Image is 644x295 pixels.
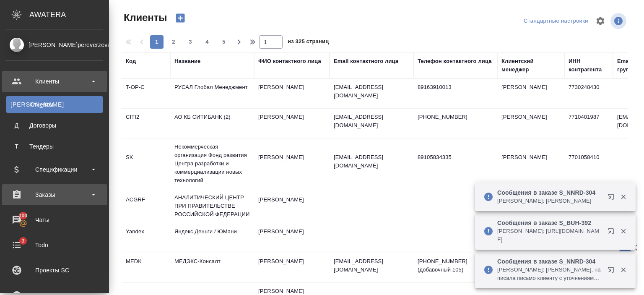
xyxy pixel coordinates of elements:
[122,79,170,108] td: T-OP-C
[2,260,107,281] a: Проекты SC
[564,79,613,108] td: 7730248430
[590,11,610,31] span: Настроить таблицу
[334,57,398,65] div: Email контактного лица
[522,15,590,28] div: split button
[170,138,254,189] td: Некоммерческая организация Фонд развития Центра разработки и коммерциализации новых технологий
[334,257,409,274] p: [EMAIL_ADDRESS][DOMAIN_NAME]
[2,209,107,230] a: 100Чаты
[174,57,200,65] div: Название
[564,109,613,138] td: 7710401987
[497,79,564,108] td: [PERSON_NAME]
[497,257,602,266] p: Сообщения в заказе S_NNRD-304
[615,266,632,274] button: Закрыть
[6,264,103,277] div: Проекты SC
[254,253,330,282] td: [PERSON_NAME]
[258,57,321,65] div: ФИО контактного лица
[615,193,632,201] button: Закрыть
[254,109,330,138] td: [PERSON_NAME]
[217,38,231,46] span: 5
[170,223,254,253] td: Яндекс Деньги / ЮМани
[418,57,492,65] div: Телефон контактного лица
[200,35,214,49] button: 4
[497,109,564,138] td: [PERSON_NAME]
[569,57,609,74] div: ИНН контрагента
[6,96,103,113] a: [PERSON_NAME]Клиенты
[10,100,99,109] div: Клиенты
[6,214,103,226] div: Чаты
[254,191,330,221] td: [PERSON_NAME]
[6,40,103,50] div: [PERSON_NAME]pereverzeva
[170,189,254,223] td: АНАЛИТИЧЕСКИЙ ЦЕНТР ПРИ ПРАВИТЕЛЬСТВЕ РОССИЙСКОЙ ФЕДЕРАЦИИ
[501,57,560,74] div: Клиентский менеджер
[29,6,109,23] div: AWATERA
[288,37,329,49] span: из 325 страниц
[602,261,623,282] button: Открыть в новой вкладке
[6,117,103,134] a: ДДоговоры
[418,257,493,274] p: [PHONE_NUMBER] (добавочный 105)
[497,149,564,178] td: [PERSON_NAME]
[122,191,170,221] td: ACGRF
[126,57,136,65] div: Код
[615,227,632,235] button: Закрыть
[14,211,33,220] span: 100
[200,38,214,46] span: 4
[6,163,103,176] div: Спецификации
[16,237,29,245] span: 3
[184,35,197,49] button: 3
[184,38,197,46] span: 3
[497,188,602,197] p: Сообщения в заказе S_NNRD-304
[497,219,602,227] p: Сообщения в заказе S_BUH-392
[497,266,602,282] p: [PERSON_NAME]: [PERSON_NAME], написала письмо клиенту с уточнениями, ты в копии.
[602,188,623,209] button: Открыть в новой вкладке
[167,35,180,49] button: 2
[122,149,170,178] td: SK
[10,142,99,151] div: Тендеры
[170,79,254,108] td: РУСАЛ Глобал Менеджмент
[602,223,623,243] button: Открыть в новой вкладке
[122,253,170,282] td: MEDK
[122,223,170,253] td: Yandex
[497,227,602,244] p: [PERSON_NAME]: [URL][DOMAIN_NAME]
[6,138,103,155] a: ТТендеры
[2,235,107,256] a: 3Todo
[334,83,409,100] p: [EMAIL_ADDRESS][DOMAIN_NAME]
[564,149,613,178] td: 7701058410
[254,149,330,178] td: [PERSON_NAME]
[418,153,493,162] p: 89105834335
[6,188,103,201] div: Заказы
[418,83,493,91] p: 89163910013
[610,13,628,29] span: Посмотреть информацию
[6,75,103,88] div: Клиенты
[170,109,254,138] td: АО КБ СИТИБАНК (2)
[167,38,180,46] span: 2
[122,11,167,24] span: Клиенты
[170,11,190,25] button: Создать
[418,113,493,121] p: [PHONE_NUMBER]
[122,109,170,138] td: CITI2
[170,253,254,282] td: МЕДЭКС-Консалт
[6,239,103,251] div: Todo
[497,197,602,205] p: [PERSON_NAME]: [PERSON_NAME]
[10,121,99,130] div: Договоры
[217,35,231,49] button: 5
[334,153,409,170] p: [EMAIL_ADDRESS][DOMAIN_NAME]
[254,223,330,253] td: [PERSON_NAME]
[254,79,330,108] td: [PERSON_NAME]
[334,113,409,130] p: [EMAIL_ADDRESS][DOMAIN_NAME]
